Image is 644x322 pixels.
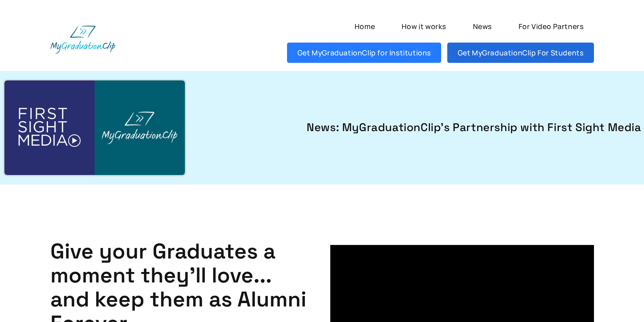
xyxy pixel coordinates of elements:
[287,43,441,63] a: Get MyGraduationClip for Institutions
[202,119,641,136] a: News: MyGraduationClip's Partnership with First Sight Media
[447,43,594,63] a: Get MyGraduationClip For Students
[508,16,594,36] a: For Video Partners
[391,16,456,36] a: How it works
[462,16,502,36] a: News
[344,16,385,36] a: Home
